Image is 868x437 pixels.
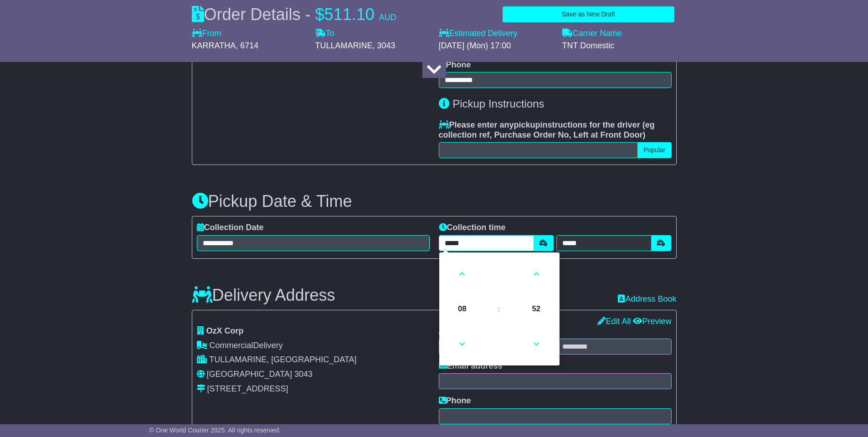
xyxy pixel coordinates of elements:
span: 3043 [294,370,313,379]
span: Commercial [210,341,253,350]
label: Collection time [439,223,506,233]
span: pickup [514,120,540,129]
a: Decrement Minute [523,328,550,360]
span: © One World Courier 2025. All rights reserved. [149,427,281,434]
label: Estimated Delivery [439,29,553,39]
span: [GEOGRAPHIC_DATA] [207,370,292,379]
button: Save as New Draft [503,6,674,22]
a: Increment Minute [523,257,550,290]
span: Pick Hour [450,297,474,321]
span: TULLAMARINE [315,41,373,50]
a: Increment Hour [449,257,476,290]
a: Address Book [618,294,676,303]
label: Carrier Name [562,29,622,39]
div: Delivery [197,341,430,351]
span: eg collection ref, Purchase Order No, Left at Front Door [439,120,655,139]
div: Order Details - [192,5,396,24]
span: Pick Minute [524,297,549,321]
a: Preview [633,317,671,326]
a: Decrement Hour [449,328,476,360]
div: [DATE] (Mon) 17:00 [439,41,553,51]
label: From [192,29,221,39]
label: Phone [439,396,471,406]
span: Pickup Instructions [452,98,544,110]
span: OzX Corp [206,326,244,335]
div: TNT Domestic [562,41,677,51]
h3: Pickup Date & Time [192,192,677,211]
label: Email address [439,361,503,371]
label: Please enter any instructions for the driver ( ) [439,120,672,140]
label: To [315,29,334,39]
label: Collection Date [197,223,264,233]
button: Popular [637,142,671,158]
td: : [483,293,515,324]
span: AUD [379,13,396,22]
span: , 3043 [373,41,395,50]
span: , 6714 [236,41,258,50]
span: $ [315,5,324,24]
span: 511.10 [324,5,375,24]
div: [STREET_ADDRESS] [207,384,288,394]
a: Edit All [597,317,631,326]
span: TULLAMARINE, [GEOGRAPHIC_DATA] [209,355,356,364]
h3: Delivery Address [192,286,335,304]
span: KARRATHA [192,41,236,50]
